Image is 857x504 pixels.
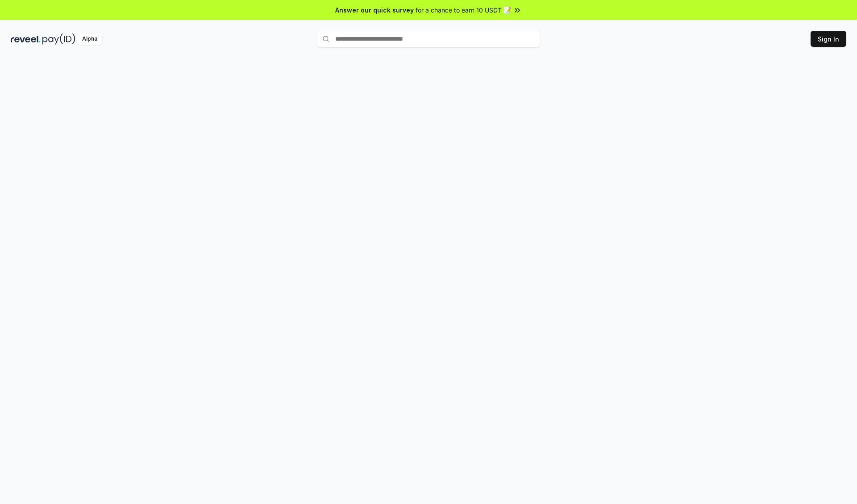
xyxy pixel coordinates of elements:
button: Sign In [811,31,846,47]
img: reveel_dark [11,33,41,45]
img: pay_id [42,33,75,45]
span: Answer our quick survey [335,5,414,15]
div: Alpha [77,33,102,45]
span: for a chance to earn 10 USDT 📝 [416,5,511,15]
